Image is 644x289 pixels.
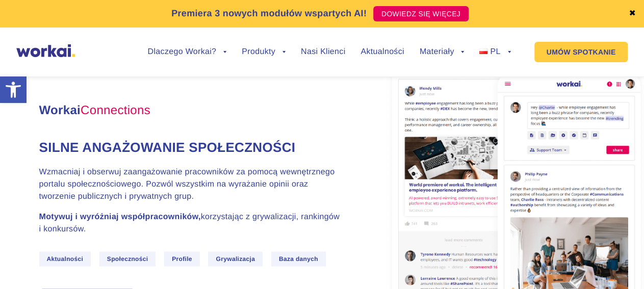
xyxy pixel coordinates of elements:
[420,48,465,56] a: Materiały
[39,166,345,203] p: Wzmacniaj i obserwuj zaangażowanie pracowników za pomocą wewnętrznego portalu społecznościowego. ...
[5,201,280,284] iframe: Popup CTA
[39,101,345,120] h3: Workai
[271,252,326,267] span: Baza danych
[360,48,404,56] a: Aktualności
[148,48,227,56] a: Dlaczego Workai?
[534,42,628,62] a: UMÓW SPOTKANIE
[490,47,500,56] span: PL
[373,6,469,21] a: DOWIEDZ SIĘ WIĘCEJ
[171,7,367,20] p: Premiera 3 nowych modułów wspartych AI!
[81,103,150,117] span: Connections
[39,138,345,156] h4: Silne angażowanie społeczności
[301,48,345,56] a: Nasi Klienci
[629,10,636,18] a: ✖
[242,48,286,56] a: Produkty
